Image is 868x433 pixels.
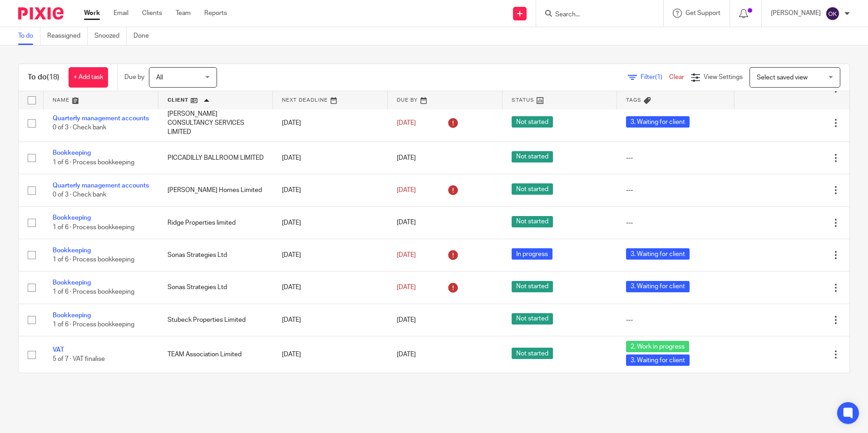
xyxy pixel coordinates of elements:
[53,159,134,166] span: 1 of 6 · Process bookkeeping
[53,280,91,286] a: Bookkeeping
[397,284,416,290] span: [DATE]
[626,186,725,195] div: ---
[53,182,149,189] a: Quarterly management accounts
[53,124,106,131] span: 0 of 3 · Check bank
[142,9,162,18] a: Clients
[124,73,144,82] p: Due by
[53,356,105,362] span: 5 of 7 · VAT finalise
[133,27,156,45] a: Done
[273,271,388,304] td: [DATE]
[273,239,388,271] td: [DATE]
[397,317,416,323] span: [DATE]
[53,256,134,263] span: 1 of 6 · Process bookkeeping
[512,216,553,227] span: Not started
[158,271,273,304] td: Sonas Strategies Ltd
[158,336,273,373] td: TEAM Association Limited
[825,6,840,21] img: svg%3E
[626,315,725,325] div: ---
[158,174,273,207] td: [PERSON_NAME] Homes Limited
[28,73,59,82] h1: To do
[273,207,388,239] td: [DATE]
[94,27,127,45] a: Snoozed
[655,74,662,80] span: (1)
[53,247,91,254] a: Bookkeeping
[512,116,553,128] span: Not started
[176,9,191,18] a: Team
[47,74,59,81] span: (18)
[757,74,808,81] span: Select saved view
[18,7,64,20] img: Pixie
[512,313,553,325] span: Not started
[512,151,553,162] span: Not started
[273,174,388,207] td: [DATE]
[84,9,100,18] a: Work
[69,67,108,88] a: + Add task
[512,348,553,359] span: Not started
[113,9,128,18] a: Email
[53,224,134,231] span: 1 of 6 · Process bookkeeping
[53,312,91,319] a: Bookkeeping
[512,281,553,292] span: Not started
[273,304,388,336] td: [DATE]
[397,252,416,258] span: [DATE]
[158,207,273,239] td: Ridge Properties limited
[53,347,64,353] a: VAT
[626,153,725,162] div: ---
[53,150,91,156] a: Bookkeeping
[641,74,669,80] span: Filter
[158,239,273,271] td: Sonas Strategies Ltd
[397,155,416,161] span: [DATE]
[53,215,91,221] a: Bookkeeping
[669,74,684,80] a: Clear
[626,341,689,352] span: 2. Work in progress
[626,218,725,227] div: ---
[53,321,134,328] span: 1 of 6 · Process bookkeeping
[53,289,134,295] span: 1 of 6 · Process bookkeeping
[626,98,641,103] span: Tags
[18,27,40,45] a: To do
[47,27,88,45] a: Reassigned
[156,74,163,81] span: All
[397,220,416,226] span: [DATE]
[626,281,690,292] span: 3. Waiting for client
[53,115,149,122] a: Quarterly management accounts
[397,120,416,126] span: [DATE]
[273,142,388,174] td: [DATE]
[273,104,388,142] td: [DATE]
[397,351,416,358] span: [DATE]
[626,354,690,366] span: 3. Waiting for client
[512,248,552,260] span: In progress
[686,10,720,16] span: Get Support
[273,336,388,373] td: [DATE]
[626,248,690,260] span: 3. Waiting for client
[158,304,273,336] td: Stubeck Properties Limited
[771,9,821,18] p: [PERSON_NAME]
[554,11,636,19] input: Search
[53,192,106,198] span: 0 of 3 · Check bank
[397,187,416,193] span: [DATE]
[158,142,273,174] td: PICCADILLY BALLROOM LIMITED
[158,104,273,142] td: [PERSON_NAME] CONSULTANCY SERVICES LIMITED
[512,183,553,195] span: Not started
[204,9,227,18] a: Reports
[626,116,690,128] span: 3. Waiting for client
[704,74,743,80] span: View Settings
